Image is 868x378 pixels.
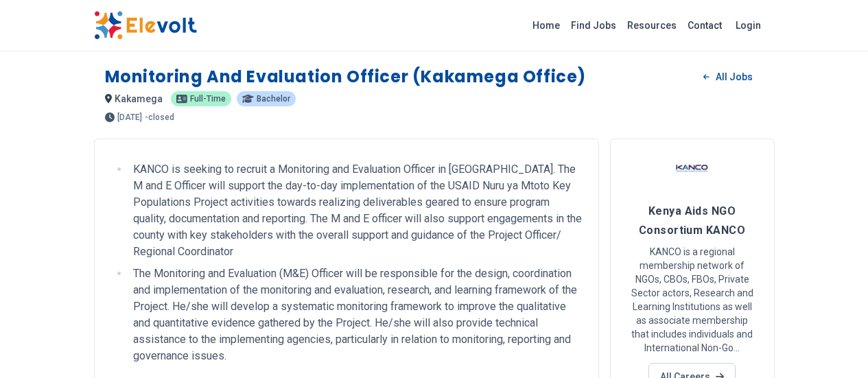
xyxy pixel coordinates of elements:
li: The Monitoring and Evaluation (M&E) Officer will be responsible for the design, coordination and ... [129,265,582,364]
span: kakamega [115,93,163,104]
li: KANCO is seeking to recruit a Monitoring and Evaluation Officer in [GEOGRAPHIC_DATA]. The M and E... [129,161,582,260]
img: Kenya Aids NGO Consortium KANCO [675,156,709,190]
span: Kenya Aids NGO Consortium KANCO [639,204,745,237]
p: KANCO is a regional membership network of NGOs, CBOs, FBOs, Private Sector actors, Research and L... [627,245,758,355]
a: Login [727,12,769,39]
a: All Jobs [692,67,763,87]
p: - closed [145,113,174,121]
a: Resources [622,14,682,36]
span: bachelor [257,95,290,103]
span: [DATE] [117,113,142,121]
img: Elevolt [94,11,197,40]
a: Contact [682,14,727,36]
h1: Monitoring and Evaluation Officer (Kakamega Office) [105,66,587,88]
span: full-time [190,95,226,103]
a: Find Jobs [565,14,622,36]
a: Home [527,14,565,36]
